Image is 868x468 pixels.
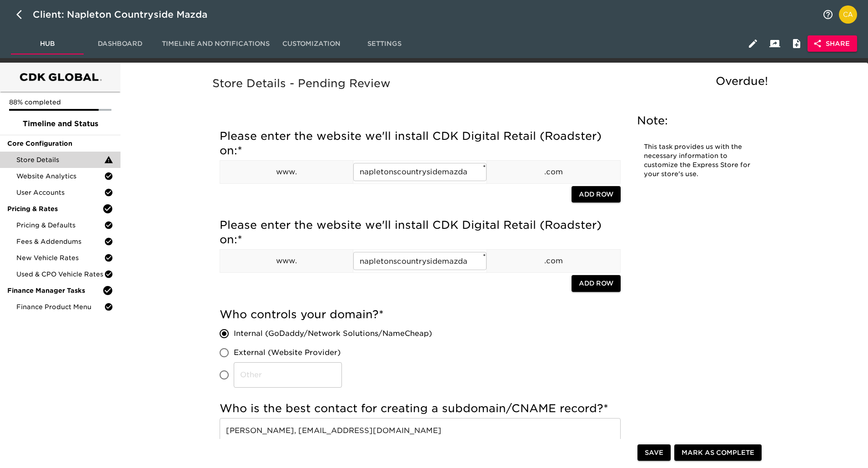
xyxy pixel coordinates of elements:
[16,38,78,49] span: Hub
[7,139,113,148] span: Core Configuration
[637,113,760,128] h5: Note:
[9,98,111,107] p: 88% completed
[33,7,220,22] div: Client: Napleton Countryside Mazda
[89,38,151,49] span: Dashboard
[162,38,270,49] span: Timeline and Notifications
[487,256,620,266] p: .com
[487,167,620,177] p: .com
[572,275,621,292] button: Add Row
[220,256,353,266] p: www.
[579,278,613,289] span: Add Row
[815,38,850,49] span: Share
[839,5,857,24] img: Profile
[7,204,102,213] span: Pricing & Rates
[353,38,415,49] span: Settings
[637,444,671,461] button: Save
[7,286,102,295] span: Finance Manager Tasks
[220,307,621,322] h5: Who controls your domain?
[579,189,613,200] span: Add Row
[220,129,621,158] h5: Please enter the website we'll install CDK Digital Retail (Roadster) on:
[16,253,104,262] span: New Vehicle Rates
[220,401,621,416] h5: Who is the best contact for creating a subdomain/CNAME record?
[817,4,839,25] button: notifications
[212,76,773,91] h5: Store Details - Pending Review
[16,237,104,246] span: Fees & Addendums
[716,74,768,88] span: Overdue!
[234,347,341,358] span: External (Website Provider)
[645,447,663,458] span: Save
[16,188,104,197] span: User Accounts
[234,362,342,388] input: Other
[674,444,762,461] button: Mark as Complete
[220,167,353,177] p: www.
[281,38,342,49] span: Customization
[682,447,754,458] span: Mark as Complete
[644,143,753,179] p: This task provides us with the necessary information to customize the Express Store for your stor...
[234,328,432,339] span: Internal (GoDaddy/Network Solutions/NameCheap)
[220,218,621,247] h5: Please enter the website we'll install CDK Digital Retail (Roadster) on:
[16,270,104,279] span: Used & CPO Vehicle Rates
[16,155,104,164] span: Store Details
[16,302,104,311] span: Finance Product Menu
[572,186,621,203] button: Add Row
[808,35,857,52] button: Share
[16,221,104,230] span: Pricing & Defaults
[7,118,113,129] span: Timeline and Status
[16,172,104,181] span: Website Analytics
